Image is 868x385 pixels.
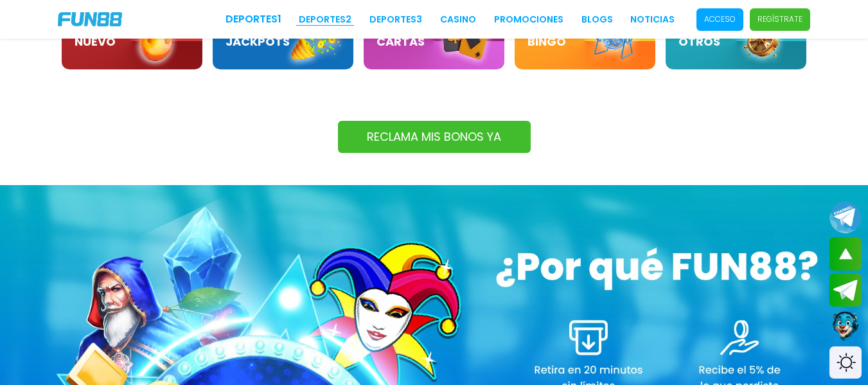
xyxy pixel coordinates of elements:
p: BINGO [515,33,585,50]
a: Deportes2 [299,13,351,26]
img: jackpot-2690e32e.webp [283,13,353,70]
button: Join telegram channel [829,201,862,234]
a: BLOGS [581,13,613,26]
p: Acceso [704,13,736,25]
p: Regístrate [757,13,802,25]
a: Promociones [494,13,563,26]
div: Switch theme [829,346,862,379]
button: Contact customer service [829,310,862,343]
img: Company Logo [58,12,122,26]
a: Deportes1 [226,12,281,27]
a: OTROS [666,13,806,70]
a: NUEVO [62,13,202,70]
p: CARTAS [364,33,434,50]
a: BINGO [515,13,655,70]
img: otros-55245615.webp [736,13,791,70]
p: JACKPOTS [213,33,283,50]
img: cartas-947469ca.webp [434,13,498,70]
a: CASINO [440,13,476,26]
a: NOTICIAS [630,13,675,26]
a: CARTAS [364,13,504,70]
button: Join telegram [829,274,862,307]
a: JACKPOTS [213,13,353,70]
p: NUEVO [62,33,132,50]
img: bingo-6542cfd8.webp [585,13,647,70]
p: OTROS [666,33,736,50]
button: scroll up [829,237,862,271]
button: RECLAMA MIS BONOS YA [338,121,531,153]
img: nuevo-5681f95a.webp [132,13,180,70]
a: Deportes3 [369,13,422,26]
